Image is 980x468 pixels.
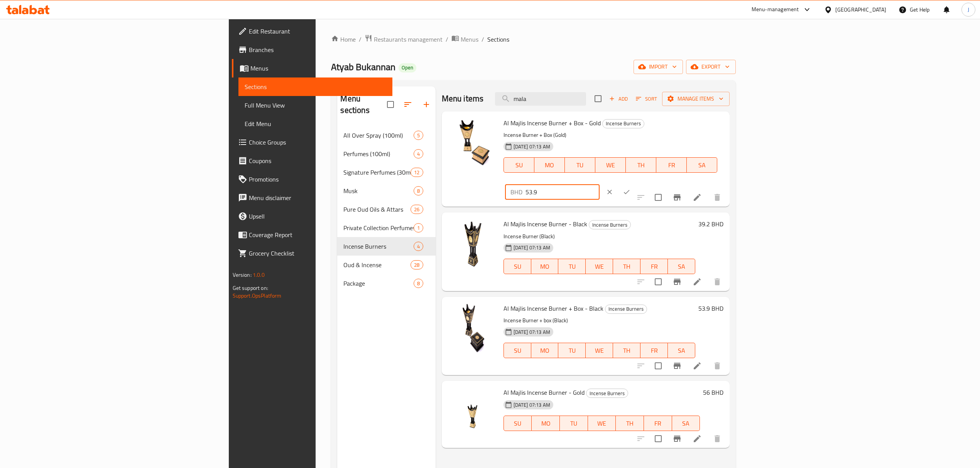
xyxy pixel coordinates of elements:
a: Edit menu item [693,277,702,286]
span: 8 [414,280,423,287]
a: Restaurants management [365,34,443,44]
span: Select all sections [382,96,399,113]
h6: 39.2 BHD [698,219,723,229]
span: WE [589,261,610,272]
span: Incense Burners [343,242,413,251]
span: Manage items [668,94,723,104]
span: 8 [414,187,423,195]
button: SA [672,416,700,431]
a: Sections [238,77,392,96]
span: Sort items [631,93,662,105]
button: MO [534,157,565,173]
h6: 56 BHD [703,387,723,398]
span: 1.0.0 [253,270,265,280]
span: MO [535,418,557,429]
span: FR [647,418,669,429]
span: Select section [590,91,606,107]
div: items [414,149,423,158]
a: Menu disclaimer [232,189,392,207]
a: Grocery Checklist [232,244,392,263]
button: delete [708,188,727,207]
span: SA [675,418,697,429]
input: search [495,92,586,106]
span: 12 [411,169,422,176]
span: MO [534,345,556,356]
div: Private Collection Perfumes (50ml) [343,223,413,232]
span: 26 [411,206,422,213]
a: Promotions [232,170,392,189]
span: SA [671,345,692,356]
span: [DATE] 07:13 AM [510,143,553,150]
button: TH [613,343,640,358]
button: WE [588,416,616,431]
a: Menus [451,34,478,44]
span: SU [507,345,528,356]
button: import [634,60,683,74]
span: WE [598,160,623,171]
span: Al Majlis Incense Burner + Box - Black [504,303,603,314]
span: Incense Burners [603,119,644,128]
div: Incense Burners [589,220,631,229]
a: Edit menu item [693,193,702,202]
li: / [482,35,484,44]
span: Branches [249,45,386,54]
span: 28 [411,261,422,269]
h2: Menu items [442,93,484,104]
p: Incense Burner (Black) [504,232,696,241]
img: Al Majlis Incense Burner - Gold [448,387,497,436]
button: SA [687,157,717,173]
div: items [414,242,423,251]
a: Edit menu item [693,361,702,370]
span: TH [629,160,653,171]
span: Full Menu View [245,101,386,110]
a: Choice Groups [232,133,392,152]
span: FR [659,160,684,171]
button: WE [586,343,613,358]
button: Branch-specific-item [668,429,686,448]
span: Al Majlis Incense Burner - Black [504,218,587,230]
button: TU [565,157,595,173]
span: Sections [245,82,386,91]
span: Coverage Report [249,230,386,239]
span: Signature Perfumes (30ml) [343,168,411,177]
button: export [686,60,736,74]
button: Branch-specific-item [668,357,686,375]
button: WE [586,259,613,274]
div: items [411,260,423,269]
span: Menu disclaimer [249,193,386,202]
div: items [414,131,423,140]
img: Al Majlis Incense Burner + Box - Gold [448,118,497,167]
span: TH [616,345,637,356]
span: J [968,5,969,14]
input: Please enter price [525,184,600,200]
a: Branches [232,40,392,59]
span: Grocery Checklist [249,249,386,258]
a: Coverage Report [232,226,392,244]
span: Sort sections [399,95,417,114]
button: ok [618,183,635,200]
span: Select to update [650,274,666,290]
button: WE [595,157,626,173]
div: Open [399,63,416,72]
button: Branch-specific-item [668,273,686,291]
button: TU [558,259,586,274]
span: TU [563,418,585,429]
span: [DATE] 07:13 AM [510,328,553,336]
div: items [411,205,423,214]
span: SU [507,160,531,171]
span: TH [619,418,641,429]
span: Edit Menu [245,119,386,128]
span: FR [644,261,665,272]
button: MO [532,416,560,431]
span: 5 [414,132,423,139]
button: TH [613,259,640,274]
div: [GEOGRAPHIC_DATA] [835,5,886,14]
nav: breadcrumb [331,34,736,44]
button: SU [504,416,532,431]
div: Incense Burners [605,305,647,314]
span: All Over Spray (100ml) [343,131,413,140]
button: Branch-specific-item [668,188,686,207]
div: Musk8 [337,182,435,200]
button: Sort [634,93,659,105]
span: SU [507,261,528,272]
